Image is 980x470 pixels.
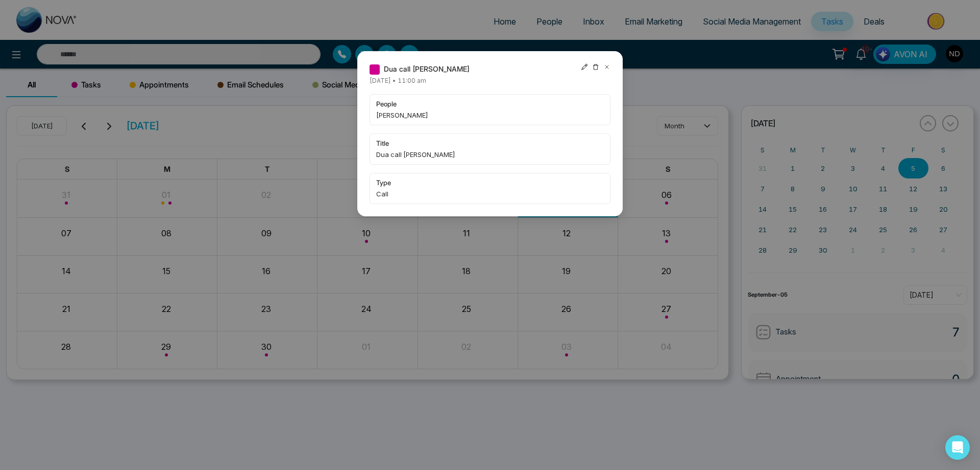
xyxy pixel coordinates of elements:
[384,63,470,75] span: Dua call [PERSON_NAME]
[376,138,604,148] span: title
[376,99,604,109] span: people
[370,77,426,84] span: [DATE] • 11:00 am
[376,189,604,199] span: Call
[376,110,604,120] span: [PERSON_NAME]
[376,177,604,188] span: type
[376,149,604,160] span: Dua call [PERSON_NAME]
[945,435,970,460] div: Open Intercom Messenger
